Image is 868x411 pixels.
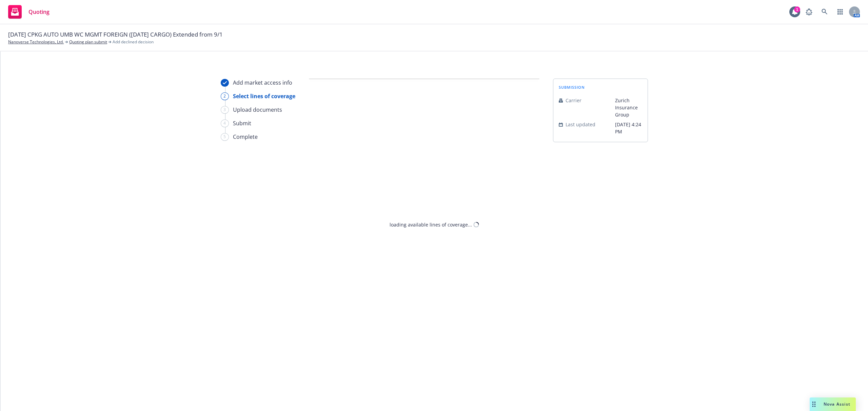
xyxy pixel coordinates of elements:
div: 5 [221,133,229,141]
span: Zurich Insurance Group [615,97,642,118]
a: Nanoverse Technologies, Ltd. [8,39,64,45]
span: [DATE] 4:24 PM [615,121,642,135]
div: Select lines of coverage [233,92,295,100]
div: loading available lines of coverage... [390,221,472,228]
div: Complete [233,133,258,141]
div: 2 [221,92,229,100]
span: Nova Assist [824,401,850,407]
div: 3 [221,106,229,114]
button: Nova Assist [810,397,856,411]
a: Quoting plan submit [69,39,107,45]
span: submission [559,84,585,90]
a: Report a Bug [802,5,816,19]
div: Add market access info [233,79,292,87]
div: Submit [233,119,251,127]
a: Switch app [833,5,847,19]
span: Add declined decision [113,39,154,45]
div: Drag to move [810,397,818,411]
span: [DATE] CPKG AUTO UMB WC MGMT FOREIGN ([DATE] CARGO) Extended from 9/1 [8,30,223,39]
div: 4 [221,120,229,127]
span: Last updated [566,121,595,128]
a: Quoting [5,2,52,21]
div: Upload documents [233,106,282,114]
a: Search [818,5,831,19]
span: Carrier [566,97,581,104]
span: Quoting [28,9,50,15]
div: 1 [794,6,800,13]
